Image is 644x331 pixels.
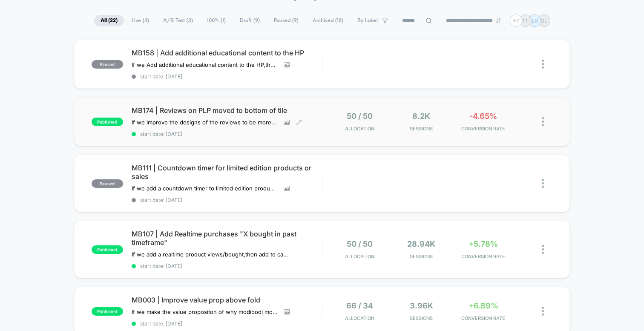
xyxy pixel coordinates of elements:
[201,15,232,26] span: 100% ( 1 )
[542,307,544,316] img: close
[132,296,322,304] span: MB003 | Improve value prop above fold
[346,301,373,310] span: 66 / 34
[522,17,529,24] p: TT
[454,253,512,259] span: CONVERSION RATE
[132,119,277,126] span: If we improve the designs of the reviews to be more visible and credible,then conversions will in...
[469,301,498,310] span: +6.89%
[542,117,544,126] img: close
[132,49,322,57] span: MB158 | Add additional educational content to the HP
[132,263,322,269] span: start date: [DATE]
[132,185,277,192] span: If we add a countdown timer to limited edition products or sale items,then Add to Carts will incr...
[393,126,450,132] span: Sessions
[132,61,277,68] span: If we Add additional educational content to the HP,then CTR will increase,because visitors are be...
[233,15,266,26] span: Draft ( 9 )
[92,245,123,254] span: published
[412,112,430,121] span: 8.2k
[393,315,450,321] span: Sessions
[92,60,123,69] span: paused
[132,197,322,203] span: start date: [DATE]
[92,118,123,126] span: published
[469,112,497,121] span: -4.65%
[306,15,350,26] span: Archived ( 18 )
[393,253,450,259] span: Sessions
[410,301,433,310] span: 3.96k
[345,315,374,321] span: Allocation
[345,126,374,132] span: Allocation
[540,17,547,24] p: GL
[132,320,322,327] span: start date: [DATE]
[532,17,538,24] p: LR
[542,245,544,254] img: close
[347,239,373,248] span: 50 / 50
[132,308,277,315] span: If we make the value propositon of why modibodi more clear above the fold,then conversions will i...
[92,179,123,188] span: paused
[496,18,501,23] img: end
[469,239,498,248] span: +5.78%
[542,179,544,188] img: close
[132,251,290,258] span: If we add a realtime product views/bought,then add to carts will increase,because social proof is...
[454,315,512,321] span: CONVERSION RATE
[132,164,322,181] span: MB111 | Countdown timer for limited edition products or sales
[94,15,124,26] span: All ( 22 )
[510,14,522,27] div: + 7
[347,112,373,121] span: 50 / 50
[132,131,322,137] span: start date: [DATE]
[407,239,435,248] span: 28.94k
[132,230,322,247] span: MB107 | Add Realtime purchases "X bought in past timeframe"
[157,15,199,26] span: A/B Test ( 3 )
[132,106,322,115] span: MB174 | Reviews on PLP moved to bottom of tile
[125,15,155,26] span: Live ( 4 )
[542,60,544,69] img: close
[132,73,322,80] span: start date: [DATE]
[345,253,374,259] span: Allocation
[267,15,305,26] span: Paused ( 9 )
[454,126,512,132] span: CONVERSION RATE
[357,17,378,24] span: By Label
[92,307,123,316] span: published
